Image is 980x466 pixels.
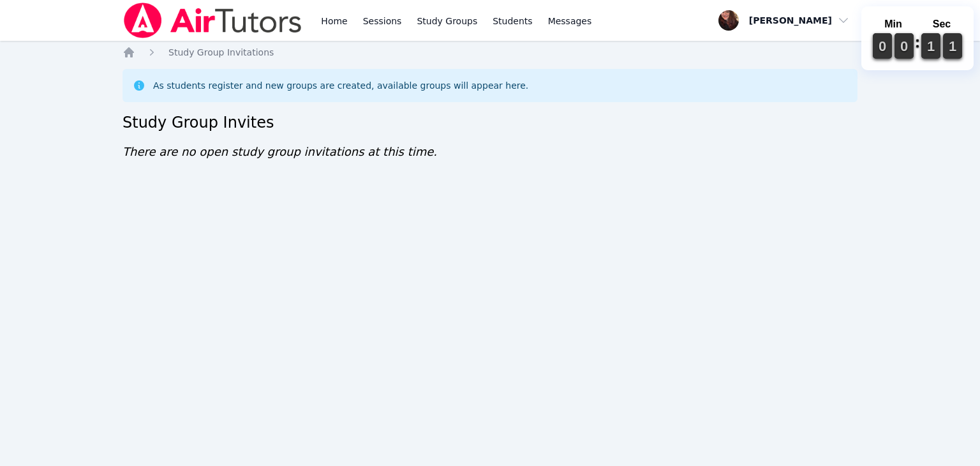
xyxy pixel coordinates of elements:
[548,15,592,27] span: Messages
[168,47,274,57] span: Study Group Invitations
[153,79,528,92] div: As students register and new groups are created, available groups will appear here.
[168,46,274,59] a: Study Group Invitations
[122,3,303,38] img: Air Tutors
[122,145,437,158] span: There are no open study group invitations at this time.
[122,112,857,133] h2: Study Group Invites
[122,46,857,59] nav: Breadcrumb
